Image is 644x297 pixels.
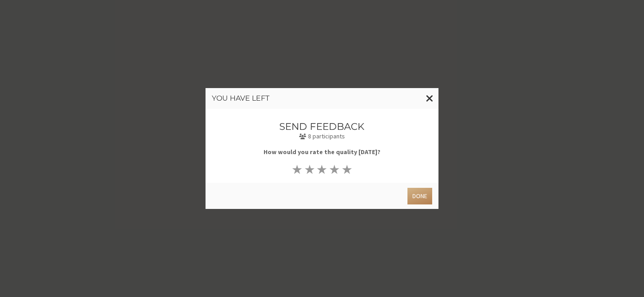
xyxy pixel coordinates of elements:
b: How would you rate the quality [DATE]? [264,148,380,156]
button: ★ [328,163,341,176]
button: Close modal [421,88,438,109]
p: 8 participants [236,132,408,141]
button: ★ [316,163,328,176]
button: ★ [303,163,316,176]
h3: Send feedback [236,121,408,132]
button: ★ [341,163,353,176]
button: ★ [291,163,304,176]
h3: You have left [212,94,432,102]
button: Done [407,188,432,204]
